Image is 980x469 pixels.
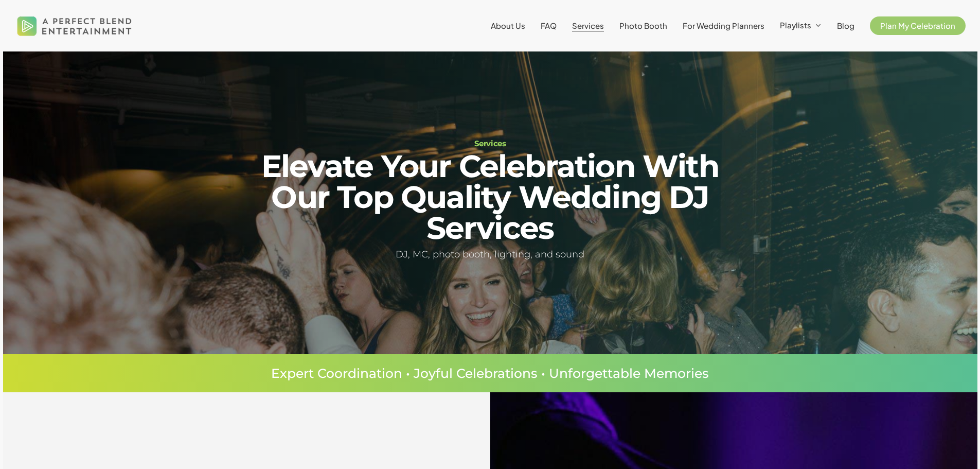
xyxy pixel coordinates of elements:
a: For Wedding Planners [683,22,764,30]
h5: DJ, MC, photo booth, lighting, and sound [232,247,748,262]
p: Expert Coordination • Joyful Celebrations • Unforgettable Memories [97,367,884,380]
span: FAQ [541,21,557,30]
a: Services [572,22,604,30]
span: Photo Booth [619,21,667,30]
img: A Perfect Blend Entertainment [14,7,135,44]
a: FAQ [541,22,557,30]
span: Blog [837,21,854,30]
a: About Us [491,22,525,30]
a: Photo Booth [619,22,667,30]
span: About Us [491,21,525,30]
a: Plan My Celebration [870,22,966,30]
a: Playlists [780,21,822,30]
span: Services [572,21,604,30]
h2: Elevate Your Celebration With Our Top Quality Wedding DJ Services [232,151,748,244]
h1: Services [232,140,748,147]
a: Blog [837,22,854,30]
span: Playlists [780,20,811,30]
span: For Wedding Planners [683,21,764,30]
span: Plan My Celebration [880,21,955,30]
